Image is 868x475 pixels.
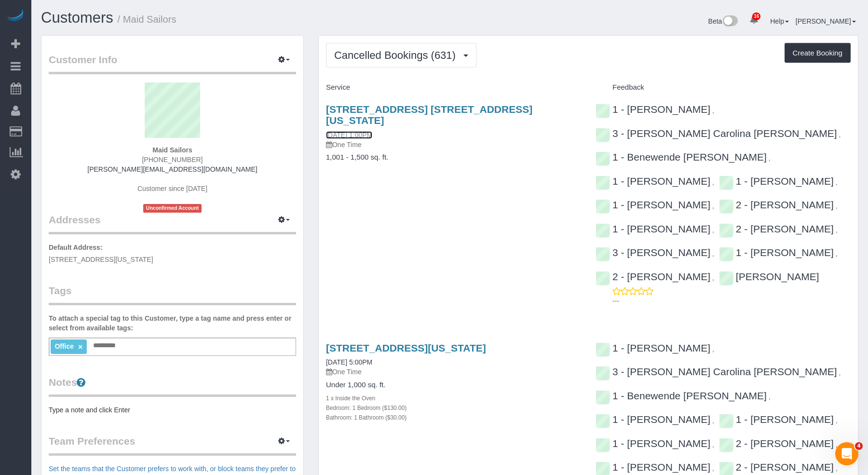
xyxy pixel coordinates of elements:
p: One Time [326,140,581,149]
span: [PHONE_NUMBER] [142,156,203,163]
a: 2 - [PERSON_NAME] [719,461,834,473]
span: [STREET_ADDRESS][US_STATE] [49,256,153,263]
a: 1 - [PERSON_NAME] [596,461,710,473]
label: To attach a special tag to this Customer, type a tag name and press enter or select from availabl... [49,313,296,333]
a: 2 - [PERSON_NAME] [719,438,834,449]
a: [PERSON_NAME][EMAIL_ADDRESS][DOMAIN_NAME] [87,165,257,173]
span: , [839,369,841,377]
a: [DATE] 5:00PM [326,358,372,366]
span: , [836,464,838,472]
a: 2 - [PERSON_NAME] [596,271,710,282]
a: 2 - [PERSON_NAME] [719,223,834,234]
button: Cancelled Bookings (631) [326,43,476,68]
a: [PERSON_NAME] [796,17,856,25]
legend: Customer Info [49,53,296,74]
pre: Type a note and click Enter [49,405,296,415]
a: [DATE] 1:00PM [326,131,372,139]
strong: Maid Sailors [152,146,192,154]
span: Office [54,342,74,350]
a: Beta [708,17,738,25]
span: , [839,131,841,138]
span: , [712,441,714,448]
a: 3 - [PERSON_NAME] Carolina [PERSON_NAME] [596,366,837,377]
span: , [712,274,714,282]
a: Help [770,17,789,25]
span: Cancelled Bookings (631) [334,49,461,61]
span: , [712,417,714,424]
a: 1 - [PERSON_NAME] [596,176,710,187]
img: Automaid Logo [6,10,25,23]
span: Unconfirmed Account [143,204,202,212]
a: 1 - [PERSON_NAME] [596,414,710,425]
a: 1 - [PERSON_NAME] [596,342,710,353]
h4: Feedback [596,83,851,92]
a: 1 - Benewende [PERSON_NAME] [596,151,767,163]
a: 1 - Benewende [PERSON_NAME] [596,390,767,401]
span: , [712,250,714,258]
a: Customers [41,9,113,26]
span: 16 [752,13,760,20]
span: , [712,107,714,114]
span: , [836,226,838,234]
iframe: Intercom live chat [835,442,858,465]
small: / Maid Sailors [118,14,176,25]
a: × [78,343,82,351]
a: 1 - [PERSON_NAME] [719,176,834,187]
a: 1 - [PERSON_NAME] [596,199,710,210]
img: New interface [722,15,738,28]
h4: 1,001 - 1,500 sq. ft. [326,153,581,162]
span: , [836,417,838,424]
h4: Under 1,000 sq. ft. [326,381,581,389]
a: 3 - [PERSON_NAME] Carolina [PERSON_NAME] [596,128,837,139]
h4: Service [326,83,581,92]
p: One Time [326,367,581,377]
a: 2 - [PERSON_NAME] [719,199,834,210]
span: , [769,154,771,162]
small: Bathroom: 1 Bathroom ($30.00) [326,414,407,421]
label: Default Address: [49,243,103,252]
span: , [836,441,838,448]
a: 1 - [PERSON_NAME] [596,223,710,234]
a: [STREET_ADDRESS][US_STATE] [326,342,486,353]
button: Create Booking [785,43,851,63]
a: 16 [745,10,763,31]
span: , [712,202,714,210]
a: [STREET_ADDRESS] [STREET_ADDRESS][US_STATE] [326,104,532,126]
a: [PERSON_NAME] [719,271,819,282]
a: 1 - [PERSON_NAME] [719,247,834,258]
span: , [769,393,771,401]
span: , [712,178,714,186]
span: , [712,464,714,472]
span: , [712,226,714,234]
legend: Tags [49,284,296,305]
legend: Notes [49,375,296,397]
legend: Team Preferences [49,434,296,456]
span: Customer since [DATE] [137,185,207,192]
span: , [836,202,838,210]
a: 1 - [PERSON_NAME] [719,414,834,425]
small: Bedroom: 1 Bedroom ($130.00) [326,405,407,411]
span: , [712,345,714,353]
span: , [836,178,838,186]
small: 1 x Inside the Oven [326,395,375,402]
p: --- [612,296,851,306]
span: , [836,250,838,258]
a: 3 - [PERSON_NAME] [596,247,710,258]
a: 1 - [PERSON_NAME] [596,104,710,115]
a: 1 - [PERSON_NAME] [596,438,710,449]
span: 4 [855,442,863,450]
